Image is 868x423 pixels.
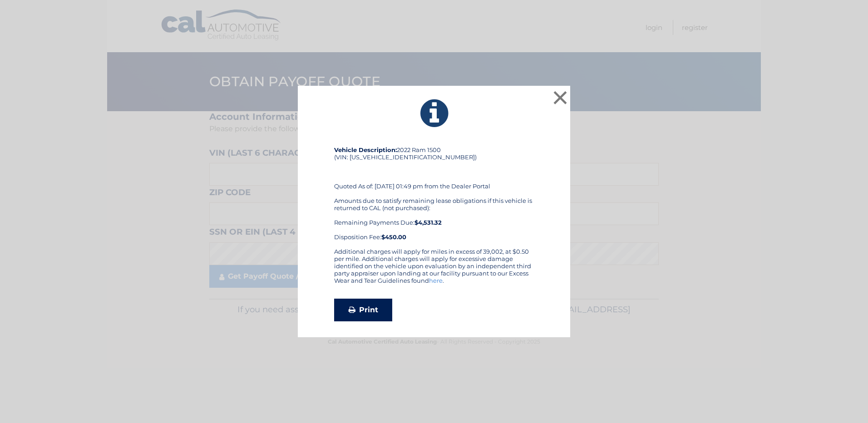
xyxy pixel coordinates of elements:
[414,219,442,226] b: $4,531.32
[381,233,406,241] strong: $450.00
[429,277,443,284] a: here
[334,146,534,248] div: 2022 Ram 1500 (VIN: [US_VEHICLE_IDENTIFICATION_NUMBER]) Quoted As of: [DATE] 01:49 pm from the De...
[334,197,534,241] div: Amounts due to satisfy remaining lease obligations if this vehicle is returned to CAL (not purcha...
[334,146,397,153] strong: Vehicle Description:
[551,89,569,107] button: ×
[334,299,392,321] a: Print
[334,248,534,291] div: Additional charges will apply for miles in excess of 39,002, at $0.50 per mile. Additional charge...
